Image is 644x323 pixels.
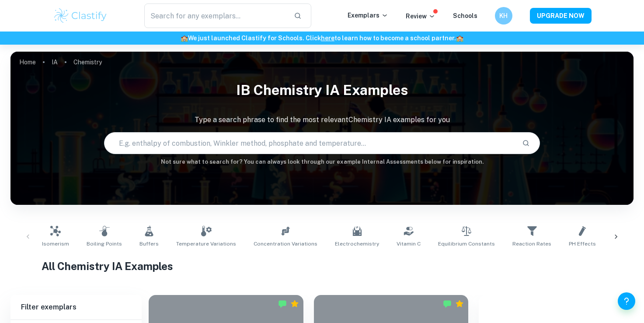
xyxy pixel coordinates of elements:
[10,76,634,104] h1: IB Chemistry IA examples
[348,11,388,20] p: Exemplars
[42,258,602,274] h1: All Chemistry IA Examples
[455,299,464,308] div: Premium
[618,292,635,310] button: Help and Feedback
[495,7,512,25] button: KH
[181,35,188,42] span: 🏫
[10,158,634,166] h6: Not sure what to search for? You can always look through our example Internal Assessments below f...
[335,240,379,248] span: Electrochemistry
[443,299,452,308] img: Marked
[254,240,317,248] span: Concentration Variations
[87,240,122,248] span: Boiling Points
[139,240,159,248] span: Buffers
[512,240,551,248] span: Reaction Rates
[438,240,495,248] span: Equilibrium Constants
[290,299,299,308] div: Premium
[456,35,463,42] span: 🏫
[321,35,334,42] a: here
[530,8,592,24] button: UPGRADE NOW
[104,131,515,155] input: E.g. enthalpy of combustion, Winkler method, phosphate and temperature...
[406,11,435,21] p: Review
[519,136,533,151] button: Search
[42,240,69,248] span: Isomerism
[569,240,596,248] span: pH Effects
[2,33,642,43] h6: We just launched Clastify for Schools. Click to learn how to become a school partner.
[53,7,108,25] img: Clastify logo
[10,115,634,125] p: Type a search phrase to find the most relevant Chemistry IA examples for you
[278,299,287,308] img: Marked
[52,56,58,68] a: IA
[10,295,142,319] h6: Filter exemplars
[176,240,236,248] span: Temperature Variations
[19,56,36,68] a: Home
[73,57,102,67] p: Chemistry
[144,4,287,28] input: Search for any exemplars...
[498,11,508,21] h6: KH
[453,12,477,19] a: Schools
[397,240,421,248] span: Vitamin C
